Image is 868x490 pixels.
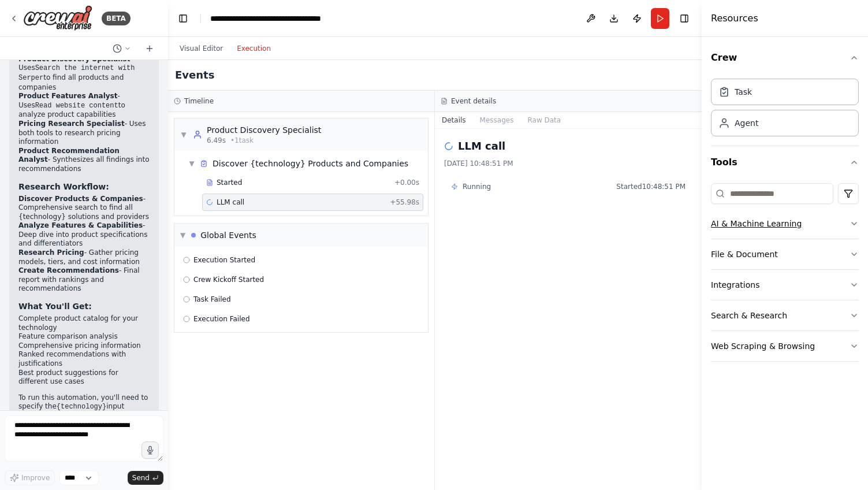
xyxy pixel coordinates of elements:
nav: breadcrumb [210,13,340,24]
li: - Synthesizes all findings into recommendations [18,147,150,174]
button: AI & Machine Learning [711,209,859,239]
strong: Pricing Research Specialist [18,120,125,128]
li: - Uses to find all products and companies [18,55,150,92]
button: Crew [711,42,859,74]
strong: Create Recommendations [18,266,119,274]
span: + 0.00s [394,178,419,187]
span: Execution Failed [193,314,250,324]
span: Improve [21,473,50,482]
code: Search the internet with Serper [18,64,135,82]
strong: What You'll Get: [18,302,92,311]
h2: LLM call [458,138,505,154]
code: {technology} [57,403,106,411]
span: LLM call [217,198,244,207]
div: Tools [711,179,859,371]
span: Send [132,473,150,482]
button: Click to speak your automation idea [141,441,159,459]
button: Hide right sidebar [676,10,692,27]
span: 6.49s [207,136,226,145]
div: Global Events [200,229,256,241]
button: Details [435,112,473,128]
button: Raw Data [520,112,568,128]
span: Started [217,178,242,187]
img: Logo [23,5,92,31]
span: ▼ [180,130,187,139]
li: Comprehensive pricing information [18,341,150,351]
button: Hide left sidebar [175,10,191,27]
li: Best product suggestions for different use cases [18,369,150,387]
button: Integrations [711,270,859,300]
li: - Deep dive into product specifications and differentiators [18,221,150,248]
button: Send [128,471,163,485]
code: Read website content [35,102,118,110]
strong: Research Pricing [18,248,84,257]
h4: Resources [711,12,758,25]
span: ▼ [180,231,185,240]
li: Ranked recommendations with justifications [18,350,150,368]
li: - Final report with rankings and recommendations [18,266,150,294]
span: Execution Started [193,255,255,265]
strong: Product Features Analyst [18,92,117,100]
h3: Timeline [184,96,214,106]
strong: Product Recommendation Analyst [18,147,120,164]
div: Product Discovery Specialist [207,124,321,136]
button: Start a new chat [140,42,159,55]
h3: Event details [451,96,496,106]
strong: Analyze Features & Capabilities [18,221,143,229]
span: ▼ [188,159,195,168]
strong: Research Workflow: [18,182,109,191]
li: Feature comparison analysis [18,332,150,341]
div: Discover {technology} Products and Companies [213,158,408,169]
h2: Events [175,67,214,83]
li: - Uses both tools to research pricing information [18,120,150,147]
button: Web Scraping & Browsing [711,331,859,361]
span: Task Failed [193,295,231,304]
strong: Product Discovery Specialist [18,55,130,63]
p: To run this automation, you'll need to specify the input variable (e.g., "CRM software", "AI chat... [18,394,150,439]
strong: Discover Products & Companies [18,195,143,203]
button: Search & Research [711,300,859,331]
div: Agent [735,117,758,129]
li: Complete product catalog for your technology [18,314,150,332]
span: + 55.98s [390,198,419,207]
div: [DATE] 10:48:51 PM [444,159,692,168]
div: Task [735,86,752,98]
button: Improve [5,470,55,485]
button: File & Document [711,239,859,269]
button: Messages [473,112,521,128]
div: Crew [711,74,859,146]
button: Tools [711,146,859,179]
div: BETA [102,12,131,25]
span: Crew Kickoff Started [193,275,264,284]
button: Execution [230,42,278,55]
li: - Comprehensive search to find all {technology} solutions and providers [18,195,150,222]
li: - Uses to analyze product capabilities [18,92,150,120]
button: Visual Editor [173,42,230,55]
button: Switch to previous chat [108,42,136,55]
span: Started 10:48:51 PM [616,182,686,191]
span: Running [463,182,491,191]
span: • 1 task [230,136,254,145]
li: - Gather pricing models, tiers, and cost information [18,248,150,266]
